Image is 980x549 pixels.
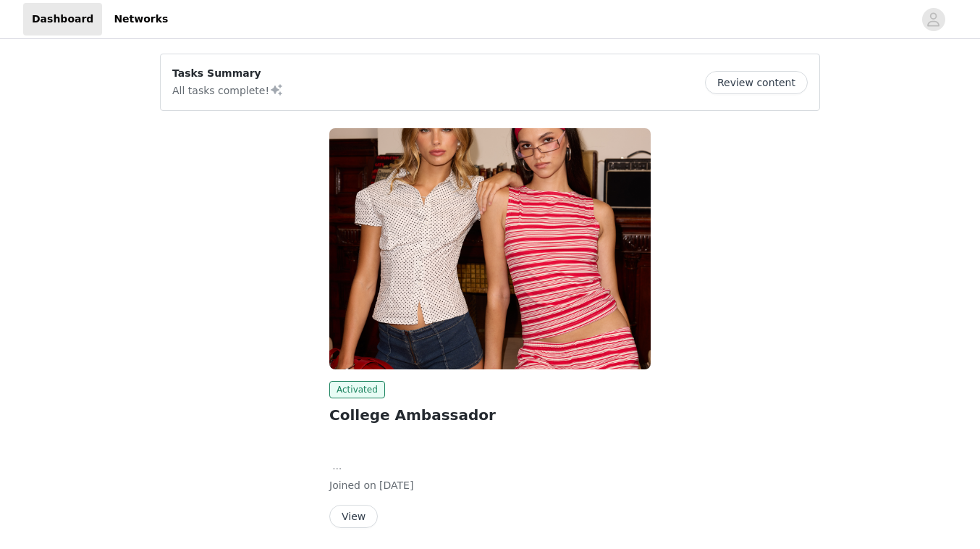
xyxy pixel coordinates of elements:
button: Review content [705,71,808,94]
span: Activated [329,381,385,398]
p: Tasks Summary [172,66,284,81]
p: All tasks complete! [172,81,284,99]
h2: College Ambassador [329,404,651,426]
span: Joined on [329,479,376,491]
div: avatar [926,8,940,31]
a: View [329,511,378,522]
span: [DATE] [379,479,413,491]
img: Edikted [329,128,651,369]
button: View [329,505,378,528]
a: Networks [105,3,177,35]
a: Dashboard [23,3,102,35]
